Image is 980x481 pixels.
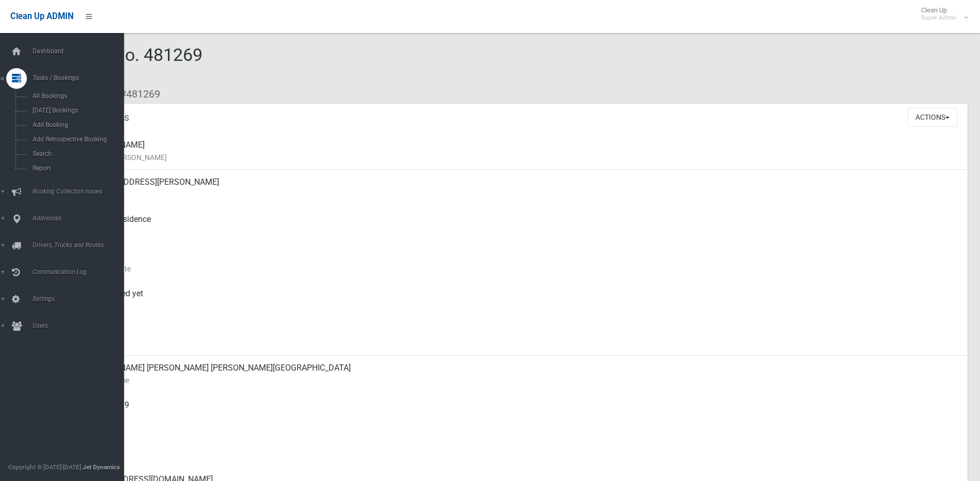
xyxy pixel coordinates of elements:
[83,151,959,164] small: Name of [PERSON_NAME]
[29,268,132,276] span: Communication Log
[908,108,957,127] button: Actions
[916,6,967,22] span: Clean Up
[83,133,959,170] div: [PERSON_NAME]
[29,188,132,195] span: Booking Collection Issues
[83,300,959,312] small: Collected At
[83,170,959,207] div: [STREET_ADDRESS][PERSON_NAME]
[83,244,959,281] div: [DATE]
[113,85,160,104] li: #481269
[83,463,120,471] strong: Jet Dynamics
[83,337,959,349] small: Zone
[83,393,959,430] div: 0405837189
[83,448,959,461] small: Landline
[29,74,132,82] span: Tasks / Bookings
[83,318,959,356] div: [DATE]
[29,107,123,114] span: [DATE] Bookings
[83,226,959,238] small: Pickup Point
[29,47,132,55] span: Dashboard
[29,121,123,129] span: Add Booking
[45,44,203,85] span: Booking No. 481269
[29,322,132,329] span: Users
[83,281,959,318] div: Not collected yet
[83,207,959,244] div: Front of Residence
[29,295,132,302] span: Settings
[83,356,959,393] div: [PERSON_NAME] [PERSON_NAME] [PERSON_NAME][GEOGRAPHIC_DATA]
[83,263,959,275] small: Collection Date
[83,188,959,201] small: Address
[29,242,132,249] span: Drivers, Trucks and Routes
[921,14,957,22] small: Super Admin
[29,92,123,100] span: All Bookings
[8,463,81,471] span: Copyright © [DATE]-[DATE]
[83,411,959,424] small: Mobile
[29,150,123,157] span: Search
[29,215,132,222] span: Addresses
[83,374,959,387] small: Contact Name
[10,11,73,21] span: Clean Up ADMIN
[83,430,959,467] div: None given
[29,136,123,143] span: Add Retrospective Booking
[29,165,123,172] span: Report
